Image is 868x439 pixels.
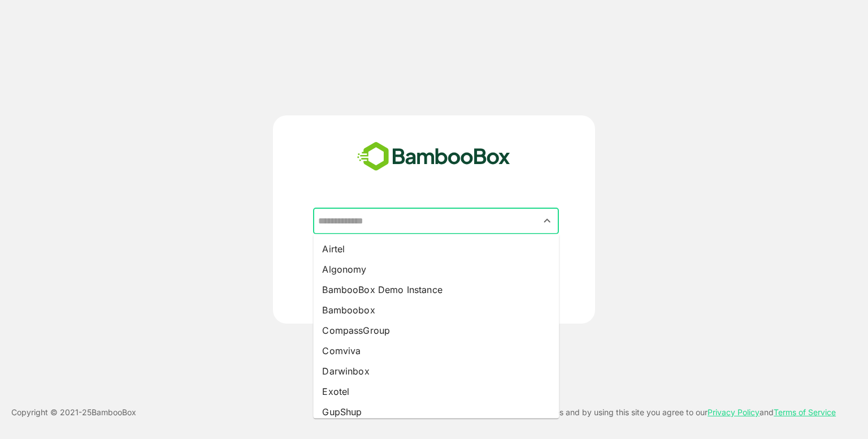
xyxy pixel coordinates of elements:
[313,341,559,361] li: Comviva
[313,361,559,381] li: Darwinbox
[313,402,559,422] li: GupShup
[11,406,136,419] p: Copyright © 2021- 25 BambooBox
[483,406,836,419] p: This site uses cookies and by using this site you agree to our and
[708,407,759,417] a: Privacy Policy
[313,381,559,402] li: Exotel
[313,279,559,300] li: BambooBox Demo Instance
[351,138,517,175] img: bamboobox
[540,213,555,229] button: Close
[313,259,559,279] li: Algonomy
[774,407,836,417] a: Terms of Service
[313,300,559,320] li: Bamboobox
[313,239,559,259] li: Airtel
[313,320,559,341] li: CompassGroup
